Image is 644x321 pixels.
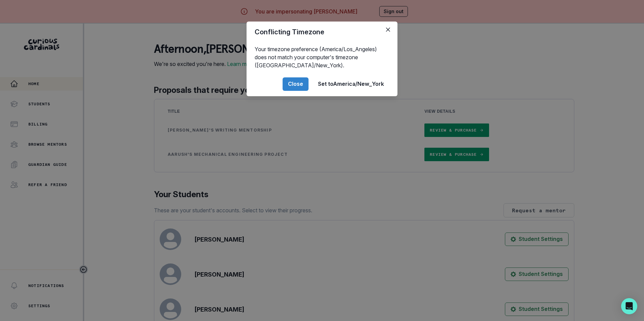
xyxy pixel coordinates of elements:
div: Open Intercom Messenger [621,298,637,314]
div: Your timezone preference (America/Los_Angeles) does not match your computer's timezone ([GEOGRAPH... [247,42,397,72]
header: Conflicting Timezone [247,22,397,42]
button: Close [383,24,393,35]
button: Set toAmerica/New_York [313,77,389,91]
button: Close [283,77,309,91]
